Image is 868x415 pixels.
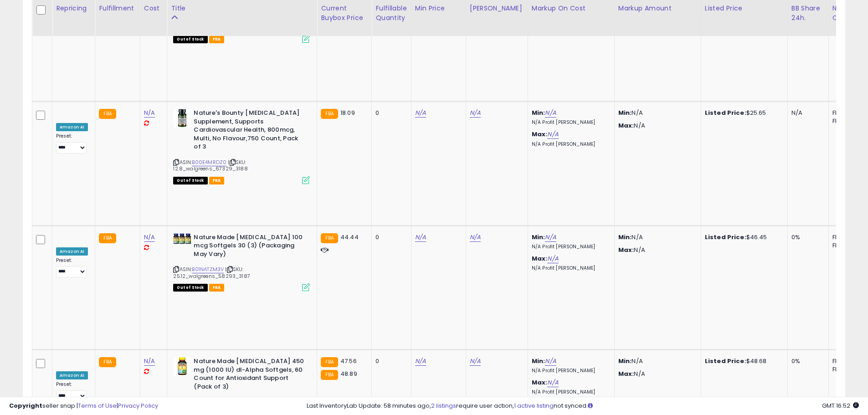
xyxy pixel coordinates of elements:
[470,233,481,242] a: N/A
[532,368,607,374] p: N/A Profit [PERSON_NAME]
[321,109,338,119] small: FBA
[618,246,694,254] p: N/A
[705,357,746,365] b: Listed Price:
[144,357,155,366] a: N/A
[705,233,781,241] div: $46.45
[832,365,863,374] div: FBM: n/a
[532,244,607,250] p: N/A Profit [PERSON_NAME]
[340,108,355,117] span: 18.09
[56,123,88,131] div: Amazon AI
[415,108,426,118] a: N/A
[307,402,859,410] div: Last InventoryLab Update: 58 minutes ago, require user action, not synced.
[173,233,191,244] img: 510nUp86PGL._SL40_.jpg
[144,233,155,242] a: N/A
[340,357,357,365] span: 47.56
[532,254,548,263] b: Max:
[173,233,310,291] div: ASIN:
[144,108,155,118] a: N/A
[832,357,863,365] div: FBA: n/a
[832,241,863,250] div: FBM: n/a
[470,108,481,118] a: N/A
[532,265,607,272] p: N/A Profit [PERSON_NAME]
[375,109,404,117] div: 0
[415,357,426,366] a: N/A
[618,369,634,378] strong: Max:
[545,357,556,366] a: N/A
[321,370,338,380] small: FBA
[340,369,357,378] span: 48.89
[56,257,88,278] div: Preset:
[547,254,558,263] a: N/A
[705,108,746,117] b: Listed Price:
[375,357,404,365] div: 0
[321,233,338,243] small: FBA
[173,36,207,43] span: All listings that are currently out of stock and unavailable for purchase on Amazon
[173,109,191,127] img: 41TTB2yeMTL._SL40_.jpg
[832,117,863,125] div: FBM: n/a
[340,233,359,241] span: 44.44
[192,159,226,166] a: B00E4MRDZ0
[514,401,554,410] a: 1 active listing
[56,381,88,402] div: Preset:
[618,233,632,241] strong: Min:
[78,401,117,410] a: Terms of Use
[705,4,784,13] div: Listed Price
[194,233,304,261] b: Nature Made [MEDICAL_DATA] 100 mcg Softgels 30 (3) (Packaging May Vary)
[173,357,191,375] img: 41eGiZVuO5L._SL40_.jpg
[209,36,225,43] span: FBA
[532,141,607,148] p: N/A Profit [PERSON_NAME]
[832,109,863,117] div: FBA: n/a
[9,401,42,410] strong: Copyright
[173,109,310,183] div: ASIN:
[532,108,545,117] b: Min:
[618,122,694,130] p: N/A
[618,233,694,241] p: N/A
[415,4,462,13] div: Min Price
[791,357,822,365] div: 0%
[118,401,158,410] a: Privacy Policy
[431,401,456,410] a: 2 listings
[173,177,207,184] span: All listings that are currently out of stock and unavailable for purchase on Amazon
[705,233,746,241] b: Listed Price:
[99,233,116,243] small: FBA
[375,4,407,23] div: Fulfillable Quantity
[99,109,116,119] small: FBA
[618,108,632,117] strong: Min:
[56,247,88,256] div: Amazon AI
[375,233,404,241] div: 0
[194,109,304,154] b: Nature's Bounty [MEDICAL_DATA] Supplement, Supports Cardiovascular Health, 800mcg, Multi, No Flav...
[791,233,822,241] div: 0%
[545,233,556,242] a: N/A
[532,378,548,387] b: Max:
[532,357,545,365] b: Min:
[192,266,224,273] a: B01NATZM3V
[822,401,859,410] span: 2025-10-9 16:52 GMT
[532,130,548,138] b: Max:
[470,357,481,366] a: N/A
[99,357,116,367] small: FBA
[173,266,250,279] span: | SKU: 25.12_walgreens_58293_3187
[56,133,88,154] div: Preset:
[618,357,694,365] p: N/A
[321,4,368,23] div: Current Buybox Price
[532,233,545,241] b: Min:
[832,4,866,23] div: Num of Comp.
[791,4,825,23] div: BB Share 24h.
[173,284,207,292] span: All listings that are currently out of stock and unavailable for purchase on Amazon
[209,177,225,184] span: FBA
[56,371,88,379] div: Amazon AI
[545,108,556,118] a: N/A
[705,357,781,365] div: $48.68
[99,4,136,13] div: Fulfillment
[194,357,304,393] b: Nature Made [MEDICAL_DATA] 450 mg (1000 IU) dl-Alpha Softgels, 60 Count for Antioxidant Support (...
[9,402,158,410] div: seller snap | |
[547,378,558,387] a: N/A
[791,109,822,117] div: N/A
[171,4,313,13] div: Title
[532,4,611,13] div: Markup on Cost
[173,159,247,172] span: | SKU: 12.8_walgreens_67329_3188
[618,109,694,117] p: N/A
[705,109,781,117] div: $25.65
[470,4,524,13] div: [PERSON_NAME]
[321,357,338,367] small: FBA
